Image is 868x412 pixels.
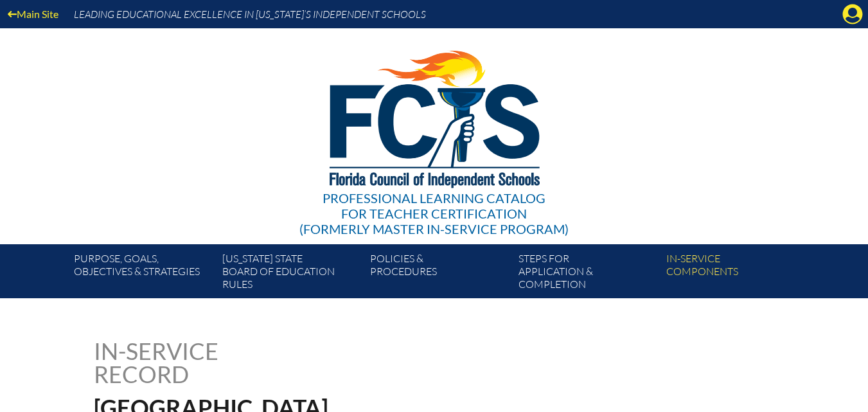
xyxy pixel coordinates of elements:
[3,5,64,22] a: Main Site
[299,190,569,237] div: Professional Learning Catalog (formerly Master In-service Program)
[661,249,809,298] a: In-servicecomponents
[513,249,661,298] a: Steps forapplication & completion
[217,249,365,298] a: [US_STATE] StateBoard of Education rules
[301,28,567,204] img: FCISlogo221.eps
[69,249,217,298] a: Purpose, goals,objectives & strategies
[842,4,863,24] svg: Manage account
[341,206,527,221] span: for Teacher Certification
[94,339,353,386] h1: In-service record
[365,249,513,298] a: Policies &Procedures
[294,26,574,239] a: Professional Learning Catalog for Teacher Certification(formerly Master In-service Program)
